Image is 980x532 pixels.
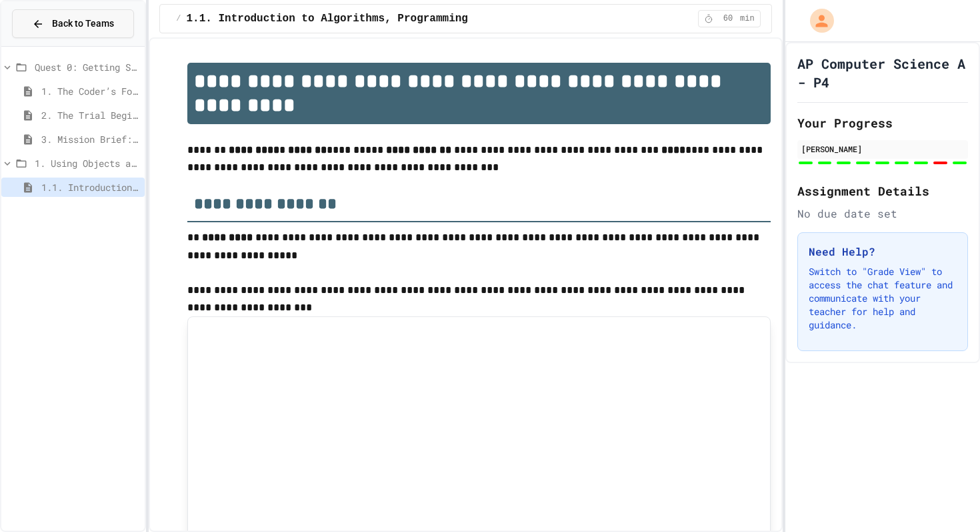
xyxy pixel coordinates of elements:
span: 3. Mission Brief: Print vs. Println Quest [41,132,139,146]
h2: Your Progress [797,113,968,132]
span: 2. The Trial Beginnings [41,108,139,122]
button: Back to Teams [12,9,134,38]
div: [PERSON_NAME] [801,143,964,155]
span: min [740,13,755,24]
div: My Account [796,5,837,36]
span: / [176,13,181,24]
p: Switch to "Grade View" to access the chat feature and communicate with your teacher for help and ... [809,265,957,332]
span: 1. The Coder’s Forge [41,84,139,98]
h2: Assignment Details [797,182,968,200]
h3: Need Help? [809,244,957,260]
h1: AP Computer Science A - P4 [797,54,968,91]
span: 1.1. Introduction to Algorithms, Programming, and Compilers [41,180,139,194]
span: Quest 0: Getting Started [35,60,139,74]
span: Back to Teams [52,17,114,31]
div: No due date set [797,206,968,222]
span: 1.1. Introduction to Algorithms, Programming, and Compilers [187,11,565,27]
span: 1. Using Objects and Methods [35,156,139,170]
span: 60 [717,13,739,24]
